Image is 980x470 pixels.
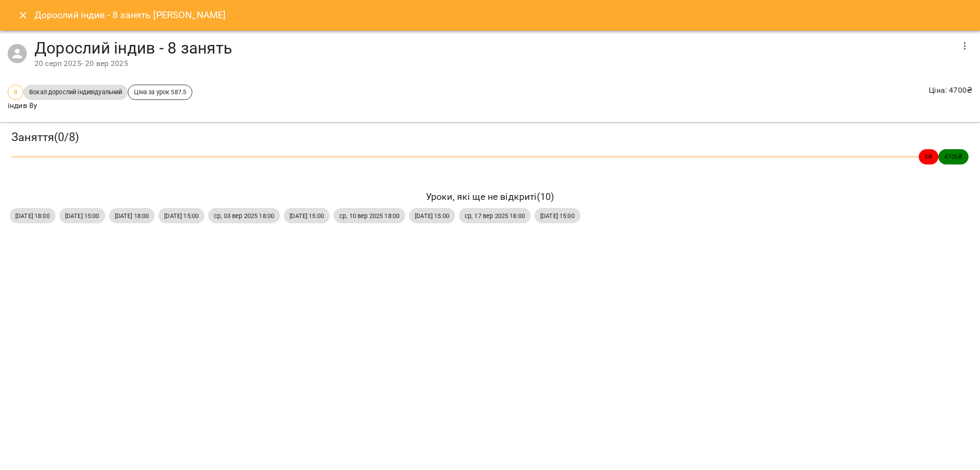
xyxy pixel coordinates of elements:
p: Ціна : 4700 ₴ [929,85,972,96]
span: 8 [8,87,23,97]
span: Ціна за урок 587.5 [128,87,192,97]
span: ср, 17 вер 2025 18:00 [459,211,531,220]
span: [DATE] 15:00 [158,211,204,220]
p: індив 8у [8,100,192,111]
div: 20 серп 2025 - 20 вер 2025 [34,58,953,69]
span: [DATE] 15:00 [409,211,455,220]
button: Close [11,4,34,27]
span: 4700 ₴ [938,152,969,161]
span: ср, 03 вер 2025 18:00 [208,211,280,220]
span: ср, 10 вер 2025 18:00 [334,211,405,220]
span: [DATE] 15:00 [284,211,330,220]
span: [DATE] 15:00 [59,211,105,220]
h3: Заняття ( 0 / 8 ) [11,130,969,145]
span: 0 ₴ [919,152,938,161]
h6: Уроки, які ще не відкриті ( 10 ) [10,189,970,204]
span: Вокал дорослий індивідуальний [23,87,128,97]
span: [DATE] 15:00 [535,211,580,220]
span: [DATE] 18:00 [109,211,155,220]
h6: Дорослий індив - 8 занять [PERSON_NAME] [34,8,226,22]
h4: Дорослий індив - 8 занять [34,38,953,58]
span: [DATE] 18:00 [10,211,56,220]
